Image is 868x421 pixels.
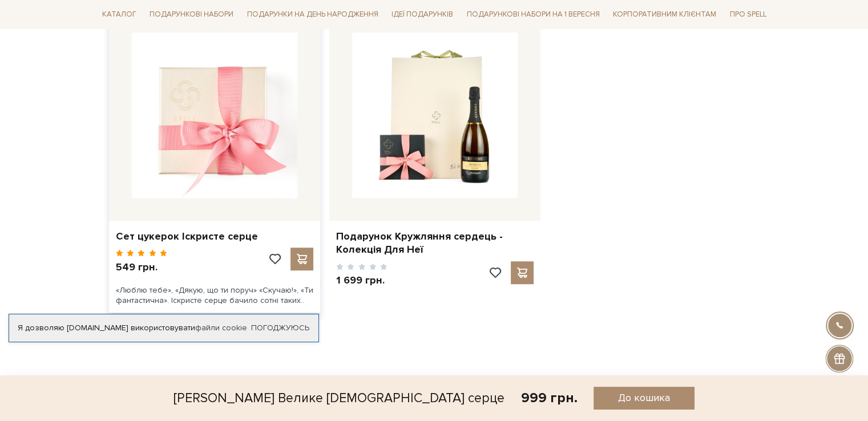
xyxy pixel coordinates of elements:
p: 549 грн. [116,261,168,274]
p: 1 699 грн. [336,274,388,287]
div: «Люблю тебе», «Дякую, що ти поруч» «Скучаю!», «Ти фантастична». Іскристе серце бачило сотні таких.. [109,278,320,313]
a: Каталог [98,6,141,23]
a: Погоджуюсь [251,323,309,333]
span: До кошика [618,391,670,404]
a: Подарунок Кружляння сердець - Колекція Для Неї [336,230,534,257]
a: Ідеї подарунків [387,6,458,23]
a: Подарункові набори [145,6,238,23]
div: 999 грн. [520,389,577,407]
a: Про Spell [725,6,771,23]
a: Подарункові набори на 1 Вересня [462,5,604,24]
div: Я дозволяю [DOMAIN_NAME] використовувати [9,323,318,333]
img: Сет цукерок Іскристе серце [132,33,297,198]
a: файли cookie [195,323,247,333]
a: Корпоративним клієнтам [608,5,721,24]
button: До кошика [594,387,695,410]
a: Подарунки на День народження [243,6,383,23]
a: Сет цукерок Іскристе серце [116,230,313,243]
div: [PERSON_NAME] Велике [DEMOGRAPHIC_DATA] серце [173,387,504,410]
